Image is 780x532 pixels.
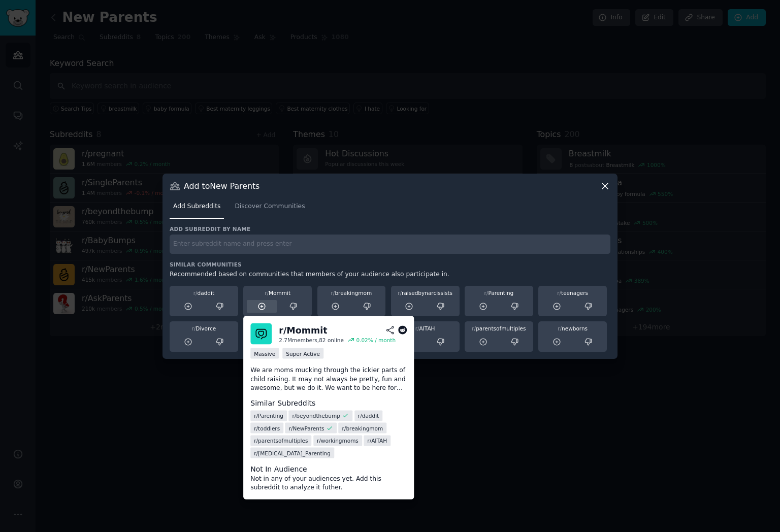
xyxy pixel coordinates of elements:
div: Super Active [282,348,323,359]
span: r/ toddlers [254,424,280,431]
span: r/ [472,325,476,331]
div: 0.02 % / month [356,337,396,344]
span: r/ [558,325,562,331]
img: Mommit [250,323,272,345]
div: breakingmom [321,289,382,296]
a: Add Subreddits [170,198,224,219]
span: r/ parentsofmultiples [254,437,308,444]
div: Recommended based on communities that members of your audience also participate in. [170,270,610,279]
div: r/ Mommit [279,324,327,337]
dt: Not In Audience [250,463,407,474]
div: Divorce [173,325,235,332]
span: r/ daddit [358,412,379,419]
span: r/ [557,290,561,296]
span: r/ [191,325,196,331]
span: r/ [415,325,419,331]
span: r/ AITAH [367,437,387,444]
div: parentsofmultiples [468,325,530,332]
span: r/ [193,290,198,296]
span: r/ [MEDICAL_DATA]_Parenting [254,449,331,456]
span: r/ [398,290,402,296]
span: r/ [265,290,269,296]
div: newborns [542,325,603,332]
span: r/ Parenting [254,412,283,419]
div: Massive [250,348,279,359]
div: AITAH [395,325,456,332]
span: Discover Communities [235,202,305,211]
div: teenagers [542,289,603,296]
div: Mommit [247,289,308,296]
span: r/ NewParents [289,424,324,431]
div: daddit [173,289,235,296]
span: r/ beyondthebump [292,412,340,419]
input: Enter subreddit name and press enter [170,235,610,254]
p: We are moms mucking through the ickier parts of child raising. It may not always be pretty, fun a... [250,366,407,393]
div: Parenting [468,289,530,296]
h3: Similar Communities [170,261,610,268]
h3: Add to New Parents [184,181,259,191]
span: r/ [484,290,489,296]
div: 2.7M members, 82 online [279,337,344,344]
dd: Not in any of your audiences yet. Add this subreddit to analyze it futher. [250,474,407,492]
span: Add Subreddits [173,202,220,211]
div: raisedbynarcissists [395,289,456,296]
span: r/ breakingmom [342,424,383,431]
dt: Similar Subreddits [250,398,407,409]
span: r/ [331,290,335,296]
h3: Add subreddit by name [170,225,610,232]
a: Discover Communities [231,198,308,219]
span: r/ workingmoms [317,437,359,444]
